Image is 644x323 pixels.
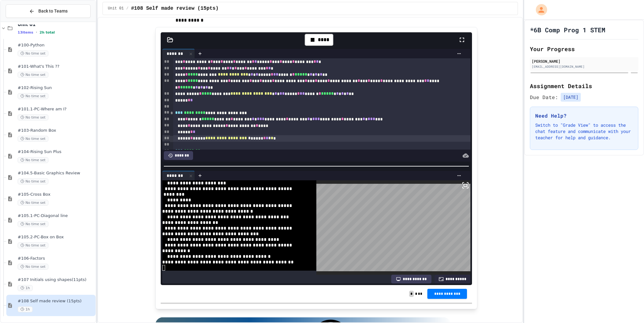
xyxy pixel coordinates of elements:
[18,306,33,312] span: 1h
[18,242,48,248] span: No time set
[530,25,605,34] h1: *6B Comp Prog 1 STEM
[18,22,94,27] span: Unit 01
[18,235,94,240] span: #105.2-PC-Box on Box
[18,200,48,206] span: No time set
[18,149,94,155] span: #104-Rising Sun Plus
[18,43,94,48] span: #100-Python
[126,6,128,11] span: /
[36,30,37,35] span: •
[530,93,558,101] span: Due Date:
[18,85,94,91] span: #102-Rising Sun
[18,50,48,56] span: No time set
[18,192,94,197] span: #105-Cross Box
[6,4,91,18] button: Back to Teams
[18,171,94,176] span: #104.5-Basic Graphics Review
[18,213,94,219] span: #105.1-PC-Diagonal line
[18,30,33,34] span: 13 items
[38,8,68,14] span: Back to Teams
[18,114,48,120] span: No time set
[18,136,48,142] span: No time set
[18,264,48,270] span: No time set
[18,221,48,227] span: No time set
[18,107,94,112] span: #101.1-PC-Where am I?
[18,178,48,184] span: No time set
[529,3,549,17] div: My Account
[18,277,94,283] span: #107 Initials using shapes(11pts)
[18,93,48,99] span: No time set
[18,64,94,69] span: #101-What's This ??
[532,58,636,64] div: [PERSON_NAME]
[18,256,94,261] span: #106-Factors
[535,112,633,119] h3: Need Help?
[18,128,94,133] span: #103-Random Box
[131,5,219,12] span: #108 Self made review (15pts)
[108,6,124,11] span: Unit 01
[532,64,636,69] div: [EMAIL_ADDRESS][DOMAIN_NAME]
[535,122,633,141] p: Switch to "Grade View" to access the chat feature and communicate with your teacher for help and ...
[18,299,94,304] span: #108 Self made review (15pts)
[18,157,48,163] span: No time set
[18,285,33,291] span: 1h
[18,72,48,78] span: No time set
[40,30,55,34] span: 2h total
[561,93,581,102] span: [DATE]
[530,82,638,90] h2: Assignment Details
[530,45,638,53] h2: Your Progress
